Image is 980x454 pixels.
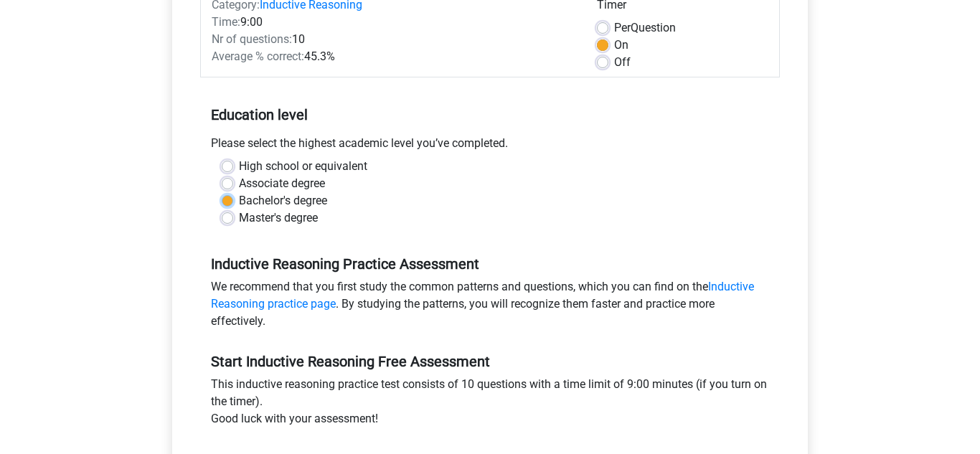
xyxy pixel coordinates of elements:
[239,192,327,209] label: Bachelor's degree
[201,14,586,31] div: 9:00
[212,32,292,46] span: Nr of questions:
[211,353,769,370] h5: Start Inductive Reasoning Free Assessment
[614,37,628,54] label: On
[201,31,586,48] div: 10
[200,278,780,336] div: We recommend that you first study the common patterns and questions, which you can find on the . ...
[239,175,325,192] label: Associate degree
[614,54,631,71] label: Off
[212,49,304,63] span: Average % correct:
[614,21,631,34] span: Per
[200,376,780,433] div: This inductive reasoning practice test consists of 10 questions with a time limit of 9:00 minutes...
[239,209,318,227] label: Master's degree
[200,135,780,158] div: Please select the highest academic level you’ve completed.
[212,15,240,29] span: Time:
[239,158,367,175] label: High school or equivalent
[201,48,586,65] div: 45.3%
[211,100,769,129] h5: Education level
[614,19,676,37] label: Question
[211,255,769,273] h5: Inductive Reasoning Practice Assessment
